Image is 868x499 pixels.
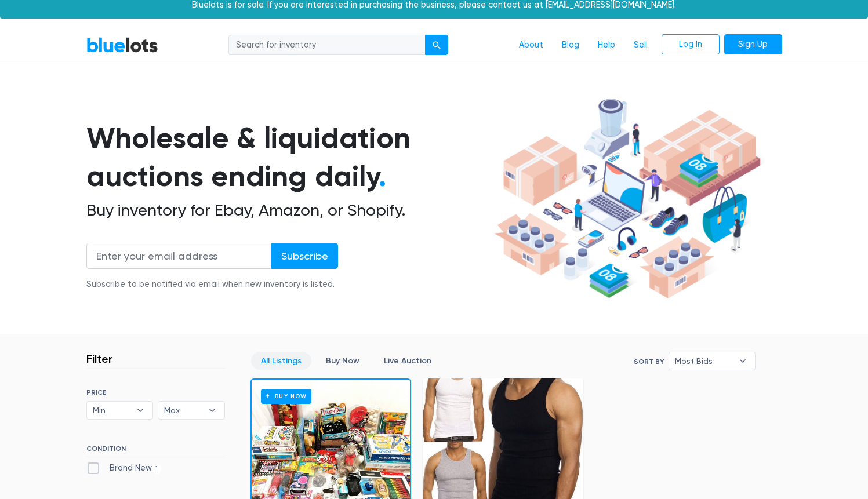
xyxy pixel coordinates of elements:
input: Search for inventory [228,35,426,56]
a: Log In [662,34,720,55]
a: Sign Up [724,34,782,55]
span: Min [93,402,131,419]
a: Blog [553,34,589,56]
span: . [379,159,386,194]
h2: Buy inventory for Ebay, Amazon, or Shopify. [86,201,490,220]
a: Live Auction [374,352,441,370]
b: ▾ [731,352,755,370]
a: About [510,34,553,56]
a: Buy Now [316,352,369,370]
input: Subscribe [271,243,338,269]
div: Subscribe to be notified via email when new inventory is listed. [86,278,338,291]
h1: Wholesale & liquidation auctions ending daily [86,119,490,196]
a: Help [589,34,624,56]
span: Max [164,402,202,419]
b: ▾ [200,402,224,419]
b: ▾ [128,402,152,419]
h6: Buy Now [261,389,311,403]
span: 1 [152,464,162,473]
a: All Listings [251,352,311,370]
h6: CONDITION [86,445,225,457]
label: Sort By [634,356,664,367]
span: Most Bids [675,352,733,370]
label: Brand New [86,462,162,475]
img: hero-ee84e7d0318cb26816c560f6b4441b76977f77a177738b4e94f68c95b2b83dbb.png [490,93,765,304]
input: Enter your email address [86,243,272,269]
h6: PRICE [86,388,225,396]
a: BlueLots [86,37,158,53]
h3: Filter [86,352,112,366]
a: Sell [624,34,657,56]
